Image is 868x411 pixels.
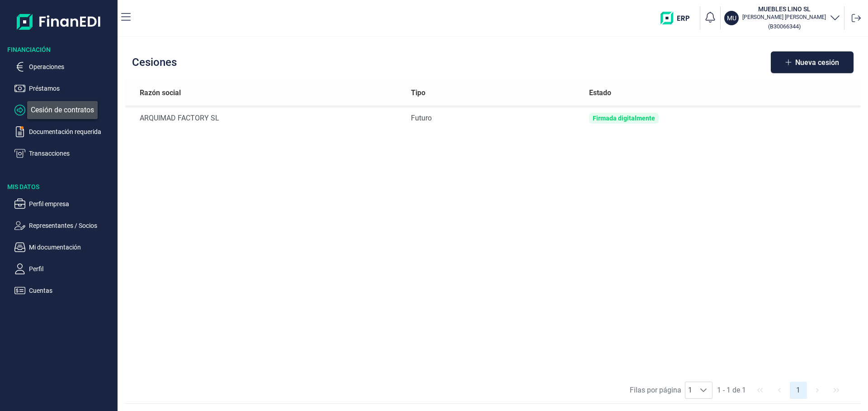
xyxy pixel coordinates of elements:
[14,126,114,137] button: Documentación requerida
[29,61,114,72] p: Operaciones
[713,382,750,399] span: 1 - 1 de 1
[29,105,114,115] p: Cesión de contratos
[14,263,114,274] button: Perfil
[768,23,801,30] small: Copiar cif
[14,285,114,296] button: Cuentas
[795,59,839,66] span: Nueva cesión
[14,242,114,253] button: Mi documentación
[29,126,114,137] p: Documentación requerida
[29,285,114,296] p: Cuentas
[132,56,177,69] h2: Cesiones
[411,88,425,98] span: Tipo
[630,385,681,396] span: Filas por página
[29,263,114,274] p: Perfil
[660,12,696,24] img: erp
[771,51,854,73] button: Nueva cesión
[742,5,826,14] h3: MUEBLES LINO SL
[14,105,114,115] button: Cesión de contratos
[29,83,114,94] p: Préstamos
[411,113,575,124] div: Futuro
[727,14,736,23] p: MU
[14,83,114,94] button: Préstamos
[29,148,114,159] p: Transacciones
[14,220,114,231] button: Representantes / Socios
[593,115,655,122] div: Firmada digitalmente
[17,7,101,36] img: Logo de aplicación
[29,220,114,231] p: Representantes / Socios
[140,113,396,124] div: ARQUIMAD FACTORY SL
[724,5,840,32] button: MUMUEBLES LINO SL[PERSON_NAME] [PERSON_NAME](B30066344)
[685,382,695,398] span: 1
[14,61,114,72] button: Operaciones
[29,242,114,253] p: Mi documentación
[29,199,114,209] p: Perfil empresa
[14,148,114,159] button: Transacciones
[589,88,611,98] span: Estado
[742,14,826,21] p: [PERSON_NAME] [PERSON_NAME]
[790,382,807,399] button: Page 1
[140,88,181,98] span: Razón social
[14,199,114,209] button: Perfil empresa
